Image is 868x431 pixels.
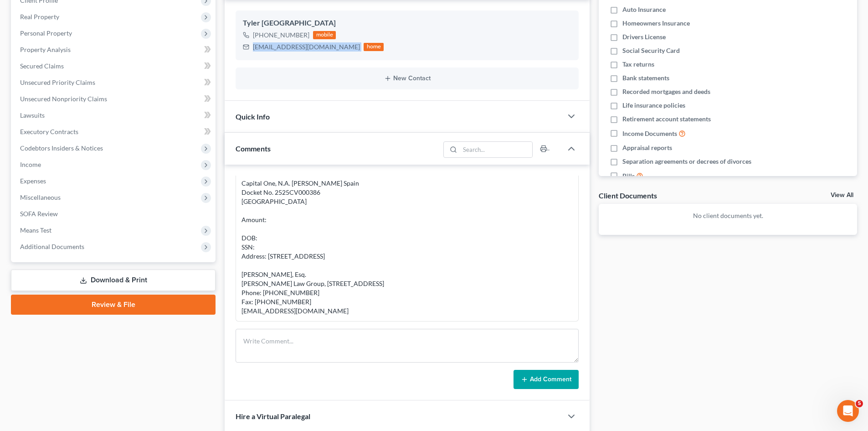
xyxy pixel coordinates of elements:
span: Income Documents [622,129,677,138]
span: Drivers License [622,32,666,42]
input: Search... [460,142,533,157]
div: [PHONE_NUMBER] [253,31,309,40]
div: [EMAIL_ADDRESS][DOMAIN_NAME] [253,42,360,52]
span: Tax returns [622,60,654,69]
button: Add Comment [514,370,579,389]
span: Personal Property [20,29,72,37]
span: Additional Documents [20,243,84,250]
a: Secured Claims [13,58,216,74]
span: Hire a Virtual Paralegal [236,412,310,421]
span: Social Security Card [622,46,680,55]
span: Miscellaneous [20,193,61,201]
span: Auto Insurance [622,5,666,14]
div: Tyler [GEOGRAPHIC_DATA] [243,18,571,29]
span: Codebtors Insiders & Notices [20,144,103,152]
a: Download & Print [11,270,216,291]
span: Executory Contracts [20,128,78,135]
span: Separation agreements or decrees of divorces [622,157,751,166]
a: Executory Contracts [13,124,216,140]
span: Homeowners Insurance [622,19,690,28]
span: Retirement account statements [622,114,711,124]
span: Expenses [20,177,46,185]
a: Review & File [11,295,216,315]
span: Bills [622,171,635,181]
div: mobile [313,31,336,39]
span: Bank statements [622,73,669,83]
span: Comments [236,144,271,153]
span: Income [20,161,41,168]
span: Secured Claims [20,62,64,70]
span: Property Analysis [20,46,71,53]
div: Client Documents [599,191,657,200]
iframe: Intercom live chat [837,400,859,422]
a: SOFA Review [13,206,216,222]
span: Real Property [20,13,59,21]
span: Means Test [20,226,51,234]
span: Recorded mortgages and deeds [622,87,710,96]
a: Unsecured Priority Claims [13,74,216,91]
div: home [364,43,384,51]
div: Capital One, N.A. [PERSON_NAME] Spain Docket No. 2525CV000386 [GEOGRAPHIC_DATA] Amount: DOB: SSN:... [241,179,573,316]
span: Appraisal reports [622,143,672,152]
a: View All [831,192,853,198]
a: Lawsuits [13,107,216,124]
span: Unsecured Priority Claims [20,78,95,86]
a: Unsecured Nonpriority Claims [13,91,216,107]
span: Lawsuits [20,111,45,119]
span: 5 [856,400,863,407]
p: No client documents yet. [606,211,850,220]
button: New Contact [243,75,571,82]
span: Unsecured Nonpriority Claims [20,95,107,103]
span: Life insurance policies [622,101,685,110]
span: Quick Info [236,112,270,121]
a: Property Analysis [13,42,216,58]
span: SOFA Review [20,210,58,218]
